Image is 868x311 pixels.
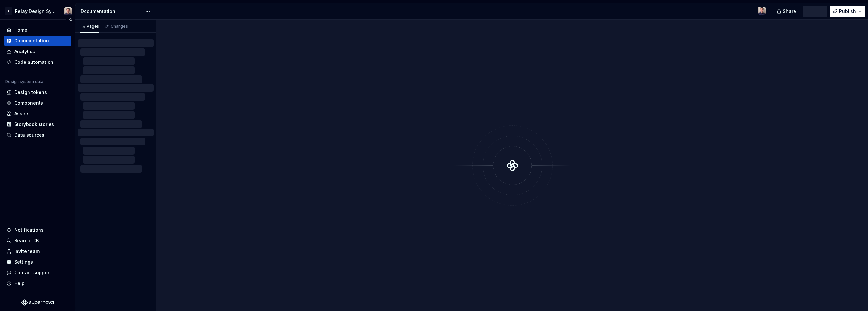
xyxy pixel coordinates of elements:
[4,25,71,35] a: Home
[4,268,71,278] button: Contact support
[4,236,71,246] button: Search ⌘K
[64,7,72,15] img: Bobby Tan
[14,132,44,138] div: Data sources
[839,8,856,15] span: Publish
[4,87,71,98] a: Design tokens
[758,7,766,15] img: Bobby Tan
[14,280,25,287] div: Help
[4,257,71,267] a: Settings
[14,48,35,55] div: Analytics
[14,100,43,106] div: Components
[4,57,71,67] a: Code automation
[14,259,33,265] div: Settings
[4,36,71,46] a: Documentation
[4,46,71,57] a: Analytics
[4,109,71,119] a: Assets
[80,24,99,29] div: Pages
[66,15,75,24] button: Collapse sidebar
[783,8,796,15] span: Share
[14,248,40,255] div: Invite team
[111,24,128,29] div: Changes
[4,119,71,130] a: Storybook stories
[830,6,865,17] button: Publish
[21,299,54,306] svg: Supernova Logo
[14,270,51,276] div: Contact support
[81,8,142,15] div: Documentation
[4,225,71,235] button: Notifications
[5,7,12,15] div: A
[14,27,27,33] div: Home
[773,6,800,17] button: Share
[5,79,43,84] div: Design system data
[1,4,74,18] button: ARelay Design SystemBobby Tan
[14,227,44,233] div: Notifications
[4,246,71,257] a: Invite team
[14,38,49,44] div: Documentation
[14,89,47,96] div: Design tokens
[14,237,39,244] div: Search ⌘K
[15,8,56,15] div: Relay Design System
[4,98,71,108] a: Components
[14,121,54,128] div: Storybook stories
[14,110,29,117] div: Assets
[14,59,53,65] div: Code automation
[4,278,71,289] button: Help
[4,130,71,140] a: Data sources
